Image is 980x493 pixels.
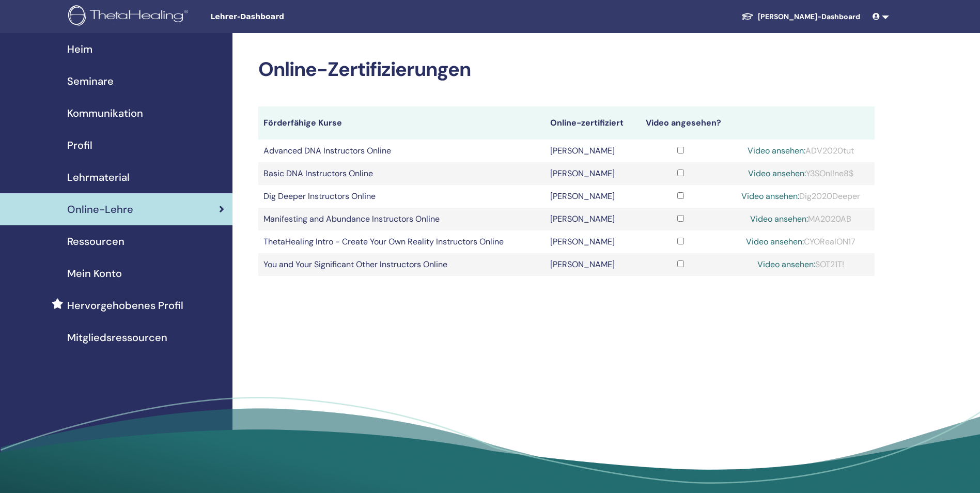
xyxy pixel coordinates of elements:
td: [PERSON_NAME] [545,208,635,230]
div: SOT21T! [732,258,869,271]
a: Video ansehen: [748,168,806,179]
span: Ressourcen [67,234,125,249]
div: MA2020AB [732,213,869,225]
span: Seminare [67,73,114,89]
td: [PERSON_NAME] [545,230,635,253]
div: ADV2020tut [732,145,869,157]
td: ThetaHealing Intro - Create Your Own Reality Instructors Online [258,230,545,253]
td: Manifesting and Abundance Instructors Online [258,208,545,230]
a: [PERSON_NAME]-Dashboard [733,7,868,26]
td: [PERSON_NAME] [545,253,635,276]
span: Mitgliedsressourcen [67,330,167,345]
a: Video ansehen: [757,259,815,270]
span: Kommunikation [67,105,143,121]
td: [PERSON_NAME] [545,140,635,162]
td: You and Your Significant Other Instructors Online [258,253,545,276]
h2: Online-Zertifizierungen [258,58,875,82]
td: [PERSON_NAME] [545,185,635,208]
a: Video ansehen: [748,145,805,156]
img: logo.png [68,5,192,28]
td: [PERSON_NAME] [545,162,635,185]
td: Advanced DNA Instructors Online [258,140,545,162]
span: Mein Konto [67,266,122,281]
div: CYORealON17 [732,236,869,248]
div: Dig2020Deeper [732,190,869,203]
td: Dig Deeper Instructors Online [258,185,545,208]
span: Profil [67,137,92,153]
img: graduation-cap-white.svg [741,12,754,21]
div: Y3SOnl!ne8$ [732,167,869,180]
span: Heim [67,41,92,57]
span: Lehrmaterial [67,170,130,185]
th: Förderfähige Kurse [258,106,545,140]
th: Video angesehen? [634,106,726,140]
a: Video ansehen: [746,236,804,247]
td: Basic DNA Instructors Online [258,162,545,185]
a: Video ansehen: [741,191,799,202]
span: Online-Lehre [67,202,133,217]
a: Video ansehen: [750,213,808,224]
span: Hervorgehobenes Profil [67,298,183,313]
th: Online-zertifiziert [545,106,635,140]
span: Lehrer-Dashboard [210,11,365,22]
